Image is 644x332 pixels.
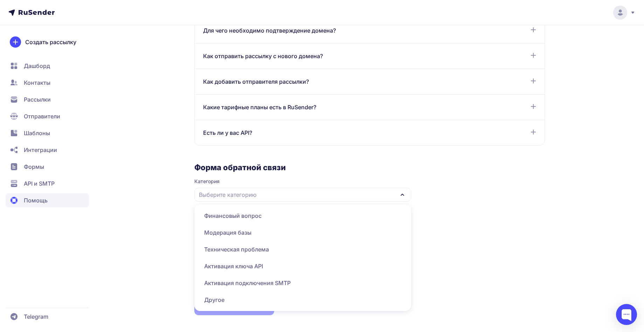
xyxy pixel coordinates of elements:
span: Финансовый вопрос [199,207,407,224]
span: Как добавить отправителя рассылки? [203,77,309,86]
span: Интеграции [24,146,57,154]
span: Активация ключа API [199,258,407,275]
span: Модерация базы [199,224,407,241]
span: Какие тарифные планы есть в RuSender? [203,103,316,111]
span: Как отправить рассылку с нового домена? [203,52,323,60]
span: Для чего необходимо подтверждение домена? [203,26,336,35]
span: Помощь [24,196,48,205]
span: Техническая проблема [199,241,407,258]
span: Контакты [24,78,50,87]
a: Telegram [6,310,89,324]
span: API и SMTP [24,179,55,188]
span: Другое [199,291,407,308]
h3: Форма обратной связи [194,162,411,172]
span: Шаблоны [24,129,50,137]
span: Есть ли у вас API? [203,129,252,137]
span: Активация подключения SMTP [199,275,407,291]
span: Выберите категорию [199,191,256,199]
span: Рассылки [24,95,51,104]
span: Создать рассылку [25,38,76,46]
span: Отправители [24,112,60,120]
span: Формы [24,162,44,171]
span: Категория [194,178,411,185]
label: Тема [194,207,207,214]
span: Telegram [24,312,48,321]
span: Дашборд [24,62,50,70]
